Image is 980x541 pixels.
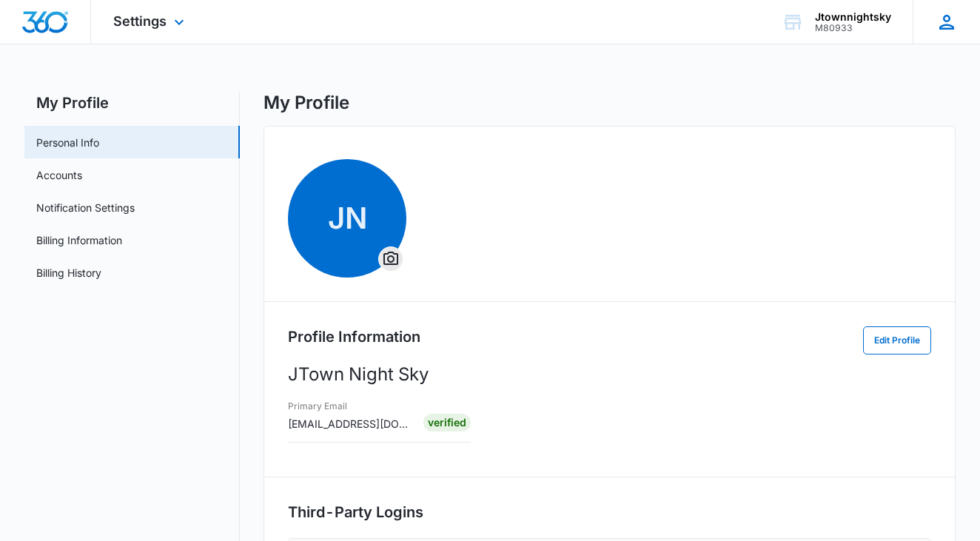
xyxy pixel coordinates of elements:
[288,361,931,388] p: JTown Night Sky
[288,159,406,278] span: JNOverflow Menu
[24,92,240,114] h2: My Profile
[815,23,891,33] div: account id
[36,167,82,183] a: Accounts
[288,400,413,413] h3: Primary Email
[113,13,167,29] span: Settings
[36,265,101,280] a: Billing History
[423,414,471,431] div: Verified
[815,11,891,23] div: account name
[36,135,99,150] a: Personal Info
[36,200,135,215] a: Notification Settings
[288,417,466,430] span: [EMAIL_ADDRESS][DOMAIN_NAME]
[264,92,349,114] h1: My Profile
[863,326,931,354] button: Edit Profile
[288,159,406,278] span: JN
[36,232,122,248] a: Billing Information
[288,326,420,348] h2: Profile Information
[379,247,403,271] button: Overflow Menu
[288,501,931,523] h2: Third-Party Logins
